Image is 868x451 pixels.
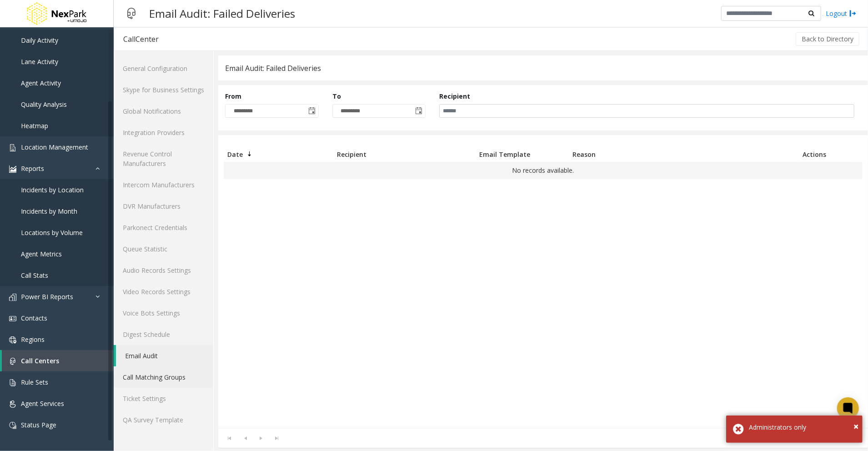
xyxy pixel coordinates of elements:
[9,294,16,301] img: 'icon'
[218,135,868,428] div: Data table
[21,399,64,408] span: Agent Services
[21,164,44,173] span: Reports
[572,150,596,159] span: Reason
[21,271,48,280] span: Call Stats
[225,62,321,74] div: Email Audit: Failed Deliveries
[114,58,213,79] a: General Configuration
[21,207,77,215] span: Incidents by Month
[114,195,213,217] a: DVR Manufacturers
[21,185,84,194] span: Incidents by Location
[114,302,213,324] a: Voice Bots Settings
[246,150,253,158] span: Sortable
[9,379,16,386] img: 'icon'
[21,36,58,45] span: Daily Activity
[227,150,243,159] span: Date
[114,324,213,345] a: Digest Schedule
[21,314,47,322] span: Contacts
[826,9,857,18] a: Logout
[114,409,213,431] a: QA Survey Template
[332,91,341,101] label: To
[749,422,856,432] div: Administrators only
[21,228,83,237] span: Locations by Volume
[9,401,16,408] img: 'icon'
[145,2,300,25] h3: Email Audit: Failed Deliveries
[114,174,213,195] a: Intercom Manufacturers
[2,350,114,371] a: Call Centers
[114,143,213,174] a: Revenue Control Manufacturers
[9,144,16,151] img: 'icon'
[114,79,213,100] a: Skype for Business Settings
[21,79,61,87] span: Agent Activity
[306,105,318,117] span: Toggle calendar
[224,162,863,179] td: No records available.
[114,281,213,302] a: Video Records Settings
[479,150,530,159] span: Email Template
[853,420,858,432] span: ×
[114,100,213,122] a: Global Notifications
[9,315,16,322] img: 'icon'
[291,434,859,442] kendo-pager-info: 0 - 0 of 0 items
[799,135,853,162] th: Actions
[114,260,213,281] a: Audio Records Settings
[853,420,858,433] button: Close
[9,165,16,173] img: 'icon'
[21,335,45,344] span: Regions
[796,32,859,46] button: Back to Directory
[116,345,213,366] a: Email Audit
[123,2,140,25] img: pageIcon
[21,356,59,365] span: Call Centers
[21,292,73,301] span: Power BI Reports
[114,122,213,143] a: Integration Providers
[412,105,425,117] span: Toggle calendar
[21,250,62,258] span: Agent Metrics
[114,366,213,388] a: Call Matching Groups
[21,57,58,66] span: Lane Activity
[21,100,67,109] span: Quality Analysis
[849,9,857,18] img: logout
[21,421,56,429] span: Status Page
[9,358,16,365] img: 'icon'
[114,217,213,238] a: Parkonect Credentials
[9,336,16,344] img: 'icon'
[21,143,88,151] span: Location Management
[439,91,470,101] label: Recipient
[123,33,159,45] div: CallCenter
[225,91,241,101] label: From
[114,238,213,260] a: Queue Statistic
[9,422,16,429] img: 'icon'
[21,121,48,130] span: Heatmap
[21,378,48,386] span: Rule Sets
[114,388,213,409] a: Ticket Settings
[337,150,366,159] span: Recipient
